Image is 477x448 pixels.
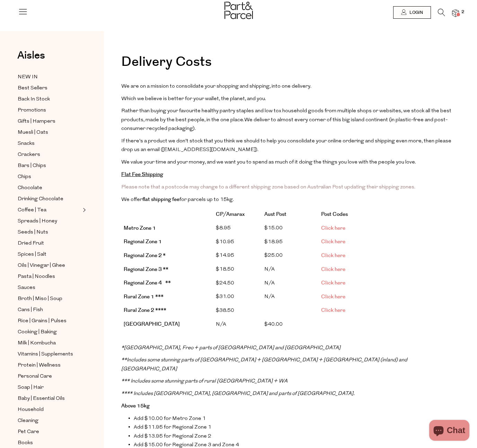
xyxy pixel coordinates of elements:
[18,383,81,392] a: Soap | Hair
[121,55,460,76] h1: Delivery Costs
[321,211,348,218] strong: Post Codes
[18,306,43,314] span: Cans | Fish
[224,2,253,19] img: Part&Parcel
[124,293,164,300] strong: Rural Zone 1 ***
[18,117,81,126] a: Gifts | Hampers
[18,151,40,159] span: Crackers
[18,283,81,292] a: Sauces
[128,432,460,441] li: Add $13.95 for Regional Zone 2
[18,317,81,325] a: Rice | Grains | Pulses
[18,372,52,381] span: Personal Care
[18,384,44,392] span: Soap | Hair
[124,252,166,259] b: Regional Zone 2 *
[262,290,319,304] td: N/A
[18,173,31,181] span: Chips
[18,394,81,403] a: Baby | Essential Oils
[408,10,423,16] span: Login
[121,379,288,384] span: *** Includes some stunning parts of rural [GEOGRAPHIC_DATA] + WA
[142,196,179,203] strong: flat shipping fee
[121,402,150,410] b: Above 15kg
[213,249,262,263] td: $14.95
[18,395,65,403] span: Baby | Essential Oils
[18,428,39,436] span: Pet Care
[121,391,355,396] span: **** Includes [GEOGRAPHIC_DATA], [GEOGRAPHIC_DATA] and parts of [GEOGRAPHIC_DATA].
[121,107,460,133] p: We deliver to almost every corner of this big island continent (in plastic-free and post-consumer...
[18,129,48,137] span: Muesli | Oats
[321,266,345,273] a: Click here
[18,184,81,192] a: Chocolate
[18,217,57,226] span: Spreads | Honey
[18,217,81,226] a: Spreads | Honey
[262,221,319,235] td: $15.00
[321,225,345,232] a: Click here
[18,195,63,203] span: Drinking Chocolate
[18,239,81,248] a: Dried Fruit
[321,307,345,314] a: Click here
[124,320,180,328] strong: [GEOGRAPHIC_DATA]
[121,185,415,190] span: Please note that a postcode may change to a different shipping zone based on Australian Post upda...
[18,128,81,137] a: Muesli | Oats
[18,273,55,281] span: Pasta | Noodles
[18,106,46,115] span: Promotions
[121,345,341,351] em: * [GEOGRAPHIC_DATA], Freo + parts of [GEOGRAPHIC_DATA] and [GEOGRAPHIC_DATA]
[18,162,46,170] span: Bars | Chips
[213,318,262,332] td: N/A
[124,225,156,232] strong: Metro Zone 1
[393,6,431,19] a: Login
[121,108,451,123] span: Rather than buying your favourite healthy pantry staples and low tox household goods from multipl...
[213,276,262,290] td: $24.50
[121,171,163,178] strong: Flat Fee Shipping
[18,439,33,447] span: Books
[18,161,81,170] a: Bars | Chips
[18,239,44,248] span: Dried Fruit
[18,173,81,181] a: Chips
[216,267,234,272] span: $18.50
[216,211,245,218] strong: CP/Amarax
[18,317,67,325] span: Rice | Grains | Pulses
[18,272,81,281] a: Pasta | Noodles
[264,211,286,218] strong: Aust Post
[18,306,81,314] a: Cans | Fish
[213,221,262,235] td: $8.95
[124,238,162,245] b: Regional Zone 1
[18,328,81,336] a: Cooking | Baking
[18,328,57,336] span: Cooking | Baking
[18,350,73,359] span: Vitamins | Supplements
[321,252,345,259] a: Click here
[18,417,38,425] span: Cleaning
[81,206,86,214] button: Expand/Collapse Coffee | Tea
[18,262,65,270] span: Oils | Vinegar | Ghee
[18,73,38,81] span: NEW IN
[18,405,81,414] a: Household
[18,361,61,370] span: Protein | Wellness
[121,358,407,372] span: Includes some stunning parts of [GEOGRAPHIC_DATA] + [GEOGRAPHIC_DATA] + [GEOGRAPHIC_DATA] (inland...
[18,361,81,370] a: Protein | Wellness
[18,406,44,414] span: Household
[18,339,56,348] span: Milk | Kombucha
[121,96,266,102] span: Which we believe is better for your wallet, the planet, and you.
[18,339,81,348] a: Milk | Kombucha
[128,414,460,423] li: Add $10.00 for Metro Zone 1
[18,350,81,359] a: Vitamins | Supplements
[262,235,319,249] td: $18.95
[321,279,345,287] span: Click here
[18,206,81,214] a: Coffee | Tea
[18,372,81,381] a: Personal Care
[321,293,345,300] a: Click here
[18,261,81,270] a: Oils | Vinegar | Ghee
[18,195,81,203] a: Drinking Chocolate
[264,322,283,327] span: $ 40.00
[216,294,234,299] span: $31.00
[262,249,319,263] td: $25.00
[18,439,81,447] a: Books
[18,228,81,237] a: Seeds | Nuts
[321,238,345,245] a: Click here
[18,284,35,292] span: Sauces
[18,295,81,303] a: Broth | Miso | Soup
[121,160,416,165] span: We value your time and your money, and we want you to spend as much of it doing the things you lo...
